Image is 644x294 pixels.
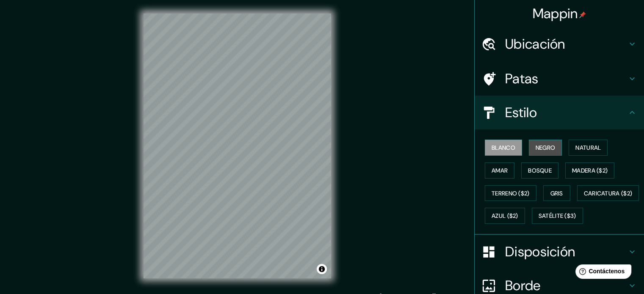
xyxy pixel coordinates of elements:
[492,212,518,220] font: Azul ($2)
[317,264,327,274] button: Activar o desactivar atribución
[532,208,583,224] button: Satélite ($3)
[521,162,558,179] button: Bosque
[505,104,537,121] font: Estilo
[505,70,539,88] font: Patas
[505,243,575,261] font: Disposición
[485,208,525,224] button: Azul ($2)
[539,212,576,220] font: Satélite ($3)
[569,140,608,156] button: Natural
[485,185,536,201] button: Terreno ($2)
[584,190,633,197] font: Caricatura ($2)
[144,14,331,278] canvas: Mapa
[475,96,644,129] div: Estilo
[485,162,514,179] button: Amar
[492,144,515,151] font: Blanco
[577,185,639,201] button: Caricatura ($2)
[572,167,608,174] font: Madera ($2)
[529,140,562,156] button: Negro
[575,144,601,151] font: Natural
[528,167,552,174] font: Bosque
[536,144,556,151] font: Negro
[492,167,508,174] font: Amar
[505,35,565,53] font: Ubicación
[579,11,586,18] img: pin-icon.png
[475,27,644,61] div: Ubicación
[533,5,578,22] font: Mappin
[492,190,530,197] font: Terreno ($2)
[565,162,614,179] button: Madera ($2)
[475,62,644,96] div: Patas
[550,190,563,197] font: Gris
[543,185,570,201] button: Gris
[485,140,522,156] button: Blanco
[475,235,644,269] div: Disposición
[569,261,635,285] iframe: Lanzador de widgets de ayuda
